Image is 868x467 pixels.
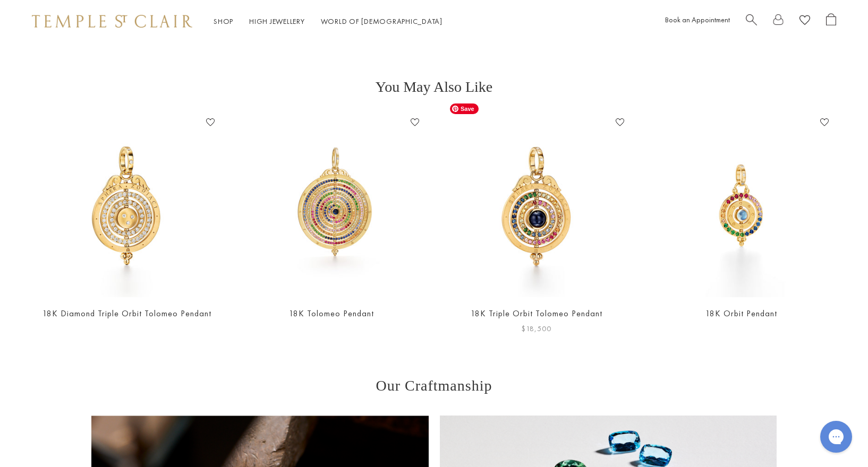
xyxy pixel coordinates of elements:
[240,114,424,298] img: 18K Tolomeo Pendant
[445,114,628,298] a: 18K Triple Orbit Tolomeo Pendant18K Triple Orbit Tolomeo Pendant
[214,15,442,28] nav: Main navigation
[35,114,219,298] a: 18K Diamond Triple Orbit Tolomeo Pendant18K Diamond Triple Orbit Tolomeo Pendant
[450,103,479,114] span: Save
[42,308,211,319] a: 18K Diamond Triple Orbit Tolomeo Pendant
[665,15,730,24] a: Book an Appointment
[799,13,810,30] a: View Wishlist
[240,114,424,298] a: 18K Tolomeo Pendant18K Tolomeo Pendant
[705,308,777,319] a: 18K Orbit Pendant
[471,308,602,319] a: 18K Triple Orbit Tolomeo Pendant
[746,13,757,30] a: Search
[826,13,836,30] a: Open Shopping Bag
[32,15,192,28] img: Temple St. Clair
[521,323,551,335] span: $18,500
[91,377,777,394] h3: Our Craftmanship
[289,308,374,319] a: 18K Tolomeo Pendant
[321,16,442,26] a: World of [DEMOGRAPHIC_DATA]World of [DEMOGRAPHIC_DATA]
[815,417,857,456] iframe: Gorgias live chat messenger
[445,114,628,298] img: 18K Triple Orbit Tolomeo Pendant
[650,114,833,298] img: P16474-3ORBIT
[35,114,219,298] img: 18K Diamond Triple Orbit Tolomeo Pendant
[214,16,233,26] a: ShopShop
[42,79,826,96] h3: You May Also Like
[650,114,833,298] a: P16474-3ORBITP16474-3ORBIT
[249,16,305,26] a: High JewelleryHigh Jewellery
